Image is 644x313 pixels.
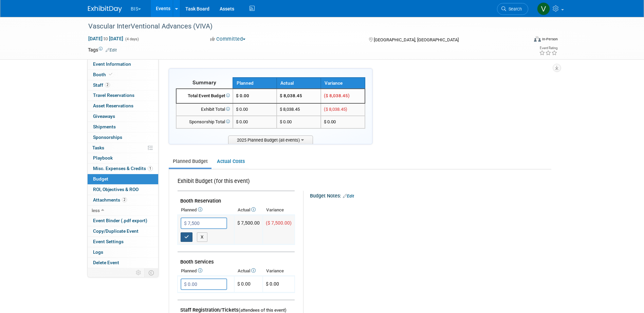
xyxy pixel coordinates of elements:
span: Attachments [93,197,127,203]
span: ($ 7,500.00) [266,220,292,226]
span: 2 [105,82,110,87]
a: Booth [88,70,158,80]
th: Variance [321,78,365,89]
span: Staff [93,82,110,88]
span: Giveaways [93,113,115,119]
td: Booth Reservation [178,191,295,206]
td: Booth Services [178,252,295,267]
div: In-Person [542,37,558,42]
th: Variance [263,205,295,215]
span: Travel Reservations [93,92,134,98]
span: Event Binder (.pdf export) [93,218,147,223]
span: [DATE] [DATE] [88,36,124,42]
a: Edit [343,194,354,199]
a: Misc. Expenses & Credits1 [88,164,158,174]
a: Budget [88,174,158,184]
span: Delete Event [93,260,119,265]
span: to [103,36,109,41]
a: Attachments2 [88,195,158,205]
button: Committed [208,36,248,43]
div: Exhibit Budget (for this event) [178,178,292,189]
span: Sponsorships [93,134,122,140]
td: Personalize Event Tab Strip [133,268,145,277]
a: ROI, Objectives & ROO [88,185,158,195]
div: Event Format [488,35,558,45]
a: less [88,206,158,216]
a: Event Information [88,59,158,69]
span: (4 days) [125,37,139,41]
td: $ 0.00 [234,276,263,293]
span: (attendees of this event) [239,308,287,313]
img: Valerie Shively [537,2,550,15]
td: $ 8,038.45 [277,103,321,116]
th: Actual [277,78,321,89]
a: Giveaways [88,111,158,122]
span: $ 0.00 [236,119,248,124]
span: 2 [122,197,127,202]
a: Event Settings [88,237,158,247]
span: ($ 8,038.45) [324,107,347,112]
span: Search [506,6,522,12]
div: Exhibit Total [179,106,230,113]
span: Asset Reservations [93,103,133,108]
a: Copy/Duplicate Event [88,226,158,236]
td: $ 0.00 [277,116,321,128]
span: Tasks [92,145,104,150]
th: Actual [234,266,263,276]
span: ROI, Objectives & ROO [93,187,139,192]
span: 2025 Planned Budget (all events) [228,135,313,144]
a: Actual Costs [213,155,249,168]
a: Planned Budget [169,155,211,168]
th: Planned [178,205,234,215]
td: Tags [88,46,117,53]
span: [GEOGRAPHIC_DATA], [GEOGRAPHIC_DATA] [374,37,459,42]
span: $ 0.00 [266,281,279,287]
span: Logs [93,249,103,255]
span: ($ 8,038.45) [324,93,350,98]
span: Shipments [93,124,116,129]
a: Logs [88,247,158,257]
span: $ 0.00 [236,93,249,98]
a: Asset Reservations [88,101,158,111]
span: Booth [93,72,114,77]
div: Vascular InterVentional Advances (VIVA) [86,20,518,33]
span: $ 7,500.00 [237,220,260,226]
td: Toggle Event Tabs [144,268,158,277]
span: Summary [192,79,216,86]
span: Misc. Expenses & Credits [93,166,153,171]
span: $ 0.00 [236,107,248,112]
div: Total Event Budget [179,93,230,99]
button: X [197,232,207,242]
a: Event Binder (.pdf export) [88,216,158,226]
span: Event Information [93,61,131,67]
th: Actual [234,205,263,215]
a: Staff2 [88,80,158,90]
a: Delete Event [88,258,158,268]
a: Shipments [88,122,158,132]
a: Travel Reservations [88,90,158,101]
span: $ 0.00 [324,119,336,124]
div: Budget Notes: [310,191,551,200]
i: Booth reservation complete [109,72,112,76]
span: 1 [148,166,153,171]
th: Planned [178,266,234,276]
div: Sponsorship Total [179,119,230,125]
span: Copy/Duplicate Event [93,228,139,234]
th: Variance [263,266,295,276]
div: Event Rating [539,46,557,50]
img: ExhibitDay [88,6,122,13]
span: Budget [93,176,108,182]
span: less [92,208,100,213]
a: Playbook [88,153,158,163]
span: Event Settings [93,239,124,244]
a: Edit [106,48,117,53]
a: Tasks [88,143,158,153]
td: $ 8,038.45 [277,89,321,103]
th: Planned [233,78,277,89]
span: Playbook [93,155,113,161]
a: Search [497,3,528,15]
img: Format-Inperson.png [534,36,541,42]
a: Sponsorships [88,132,158,143]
